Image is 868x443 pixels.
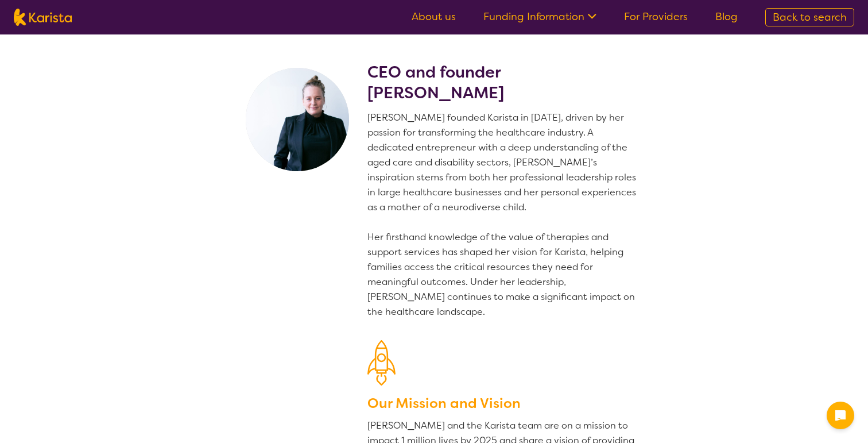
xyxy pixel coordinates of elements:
a: Blog [715,10,738,24]
a: Funding Information [483,10,596,24]
h3: Our Mission and Vision [367,393,641,414]
a: About us [412,10,456,24]
span: Back to search [773,10,847,24]
a: Back to search [765,8,854,26]
img: Our Mission [367,340,396,386]
a: For Providers [624,10,688,24]
p: [PERSON_NAME] founded Karista in [DATE], driven by her passion for transforming the healthcare in... [367,110,641,319]
h2: CEO and founder [PERSON_NAME] [367,62,641,103]
img: Karista logo [14,9,72,26]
